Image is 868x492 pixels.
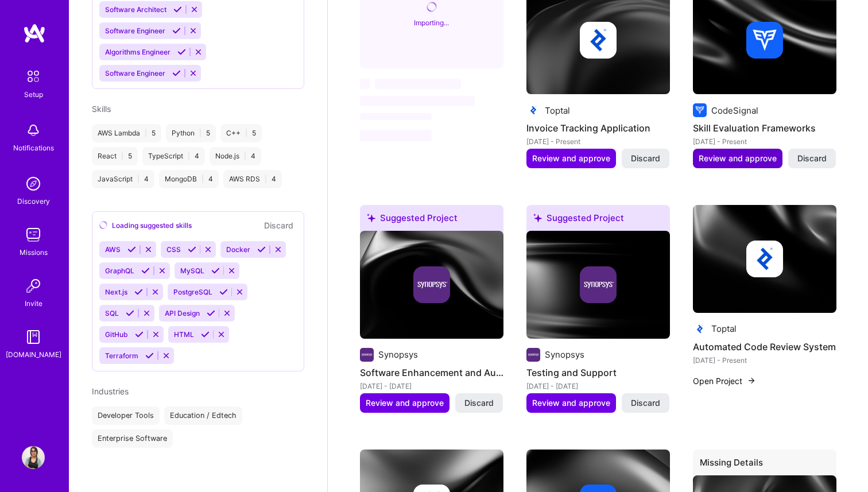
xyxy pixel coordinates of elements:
i: Reject [158,266,166,275]
i: Reject [189,69,197,78]
div: Enterprise Software [92,429,173,448]
span: API Design [165,309,200,317]
a: User Avatar [19,446,48,469]
div: Suggested Project [360,205,503,235]
div: [DATE] - [DATE] [360,380,503,392]
img: User Avatar [22,446,45,469]
span: Industries [92,386,129,396]
i: Accept [177,48,186,56]
button: Review and approve [526,149,616,168]
img: guide book [22,326,45,348]
span: | [145,129,147,138]
img: setup [21,64,45,88]
div: Synopsys [545,348,584,361]
div: C++ 5 [220,124,262,142]
i: icon CircleLoadingViolet [427,2,437,12]
i: Accept [172,26,181,35]
img: cover [360,231,503,339]
span: | [199,129,201,138]
span: Discard [631,397,660,409]
img: teamwork [22,223,45,246]
i: Reject [162,351,170,360]
img: discovery [22,172,45,195]
div: Toptal [545,104,570,117]
span: ‌ [375,79,461,89]
span: Software Engineer [105,26,165,35]
button: Discard [622,393,669,413]
span: AWS [105,245,121,254]
span: Discard [464,397,494,409]
div: Importing... [414,17,449,29]
i: Reject [144,245,153,254]
div: AWS Lambda 5 [92,124,161,142]
div: MongoDB 4 [159,170,219,188]
img: Company logo [580,266,617,303]
span: CSS [166,245,181,254]
button: Discard [455,393,503,413]
i: Reject [274,245,282,254]
div: Node.js 4 [210,147,261,165]
img: arrow-right [747,376,756,385]
img: logo [23,23,46,44]
span: | [188,152,190,161]
i: icon SuggestedTeams [367,214,375,222]
i: Accept [211,266,220,275]
span: | [121,152,123,161]
i: Accept [257,245,266,254]
img: Company logo [413,266,450,303]
i: Reject [152,330,160,339]
div: Loading suggested skills [99,219,192,231]
span: HTML [174,330,194,339]
span: Review and approve [532,153,610,164]
button: Review and approve [526,393,616,413]
div: Invite [25,297,42,309]
span: MySQL [180,266,204,275]
div: Setup [24,88,43,100]
div: Toptal [711,323,737,335]
span: | [201,175,204,184]
i: Reject [190,5,199,14]
span: Review and approve [532,397,610,409]
i: Accept [126,309,134,317]
i: icon SuggestedTeams [533,214,542,222]
span: PostgreSQL [173,288,212,296]
div: React 5 [92,147,138,165]
div: Synopsys [378,348,418,361]
button: Review and approve [693,149,782,168]
span: Review and approve [366,397,444,409]
h4: Software Enhancement and Automation [360,365,503,380]
span: | [245,129,247,138]
span: | [137,175,139,184]
span: Docker [226,245,250,254]
i: Reject [217,330,226,339]
i: Accept [219,288,228,296]
i: Accept [134,288,143,296]
i: Accept [173,5,182,14]
div: JavaScript 4 [92,170,154,188]
i: Accept [201,330,210,339]
img: Company logo [693,103,707,117]
i: Reject [189,26,197,35]
img: Company logo [746,22,783,59]
img: bell [22,119,45,142]
i: Accept [145,351,154,360]
img: Company logo [360,348,374,362]
h4: Invoice Tracking Application [526,121,670,135]
span: SQL [105,309,119,317]
span: Software Engineer [105,69,165,78]
img: cover [526,231,670,339]
span: GitHub [105,330,128,339]
div: [DATE] - [DATE] [526,380,670,392]
span: GraphQL [105,266,134,275]
span: Skills [92,104,111,114]
span: ‌ [360,130,432,141]
div: CodeSignal [711,104,758,117]
i: icon CircleLoadingViolet [99,221,107,229]
span: Discard [631,153,660,164]
img: Company logo [526,348,540,362]
span: ‌ [360,79,370,89]
div: Missing Details [693,450,836,480]
button: Discard [788,149,836,168]
span: ‌ [360,96,475,106]
h4: Skill Evaluation Frameworks [693,121,836,135]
